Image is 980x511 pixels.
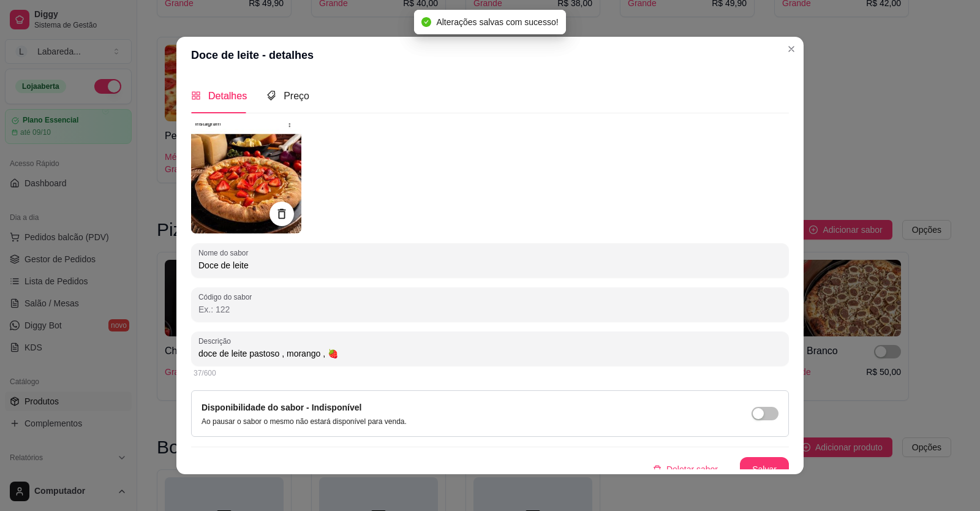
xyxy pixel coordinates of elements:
[176,37,804,74] header: Doce de leite - detalhes
[284,91,309,101] span: Preço
[198,292,256,302] label: Código do sabor
[653,465,661,474] span: delete
[198,259,782,271] input: Nome do sabor
[202,417,407,426] p: Ao pausar o sabor o mesmo não estará disponível para venda.
[191,91,201,100] span: appstore
[202,403,361,412] label: Disponibilidade do sabor - Indisponível
[436,17,558,27] span: Alterações salvas com sucesso!
[421,17,431,27] span: check-circle
[740,457,789,482] button: Salvar
[208,91,247,101] span: Detalhes
[782,39,801,59] button: Close
[194,368,786,378] div: 37/600
[191,123,301,233] img: Doce de leite
[266,91,276,100] span: tags
[198,303,782,316] input: Código do sabor
[198,248,252,258] label: Nome do sabor
[198,336,235,346] label: Descrição
[198,347,782,360] input: Descrição
[643,457,728,482] button: deleteDeletar sabor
